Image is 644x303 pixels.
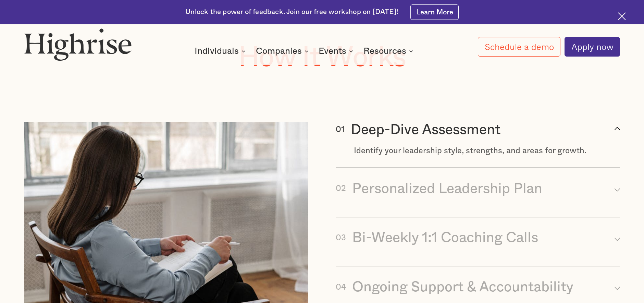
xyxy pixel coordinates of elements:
div: Companies [256,47,302,55]
img: Cross icon [618,12,626,20]
div: Events [319,47,346,55]
div: 03 [336,233,346,243]
div: Identify your leadership style, strengths, and areas for growth. [354,146,620,156]
a: Apply now [565,37,620,57]
div: Resources [363,47,406,55]
div: Bi-Weekly 1:1 Coaching Calls [352,230,538,246]
div: Individuals [195,47,248,55]
div: 04 [336,282,346,292]
div: Individuals [195,47,239,55]
div: Resources [363,47,415,55]
div: 01 [336,125,345,134]
div: Deep-Dive Assessment [351,122,500,138]
div: Ongoing Support & Accountability [352,279,573,295]
div: Companies [256,47,311,55]
div: 02 [336,184,346,193]
div: Events [319,47,355,55]
a: Learn More [410,4,459,20]
a: Schedule a demo [478,37,560,57]
img: Highrise logo [24,28,132,61]
div: Personalized Leadership Plan [352,181,542,197]
div: Unlock the power of feedback. Join our free workshop on [DATE]! [185,7,398,17]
